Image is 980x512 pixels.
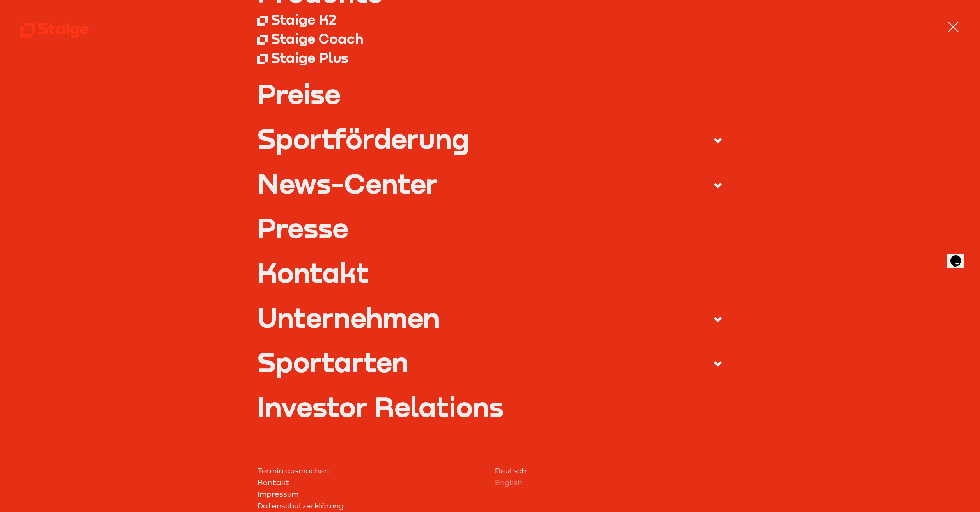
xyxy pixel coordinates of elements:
[257,10,722,29] a: Staige K2
[257,214,722,241] a: Presse
[257,304,440,331] div: Unternehmen
[257,500,485,512] a: Datenschutzerklärung
[947,244,972,268] iframe: chat widget
[271,30,363,47] div: Staige Coach
[271,11,336,28] div: Staige K2
[495,477,723,488] a: English
[495,465,723,477] a: Deutsch
[257,393,722,420] a: Investor Relations
[257,125,469,152] div: Sportförderung
[257,170,438,197] div: News-Center
[257,348,408,375] div: Sportarten
[257,477,485,488] a: Kontakt
[257,80,722,107] a: Preise
[271,49,348,66] div: Staige Plus
[257,48,722,67] a: Staige Plus
[257,259,722,286] a: Kontakt
[257,29,722,48] a: Staige Coach
[257,465,485,477] a: Termin ausmachen
[257,488,485,500] a: Impressum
